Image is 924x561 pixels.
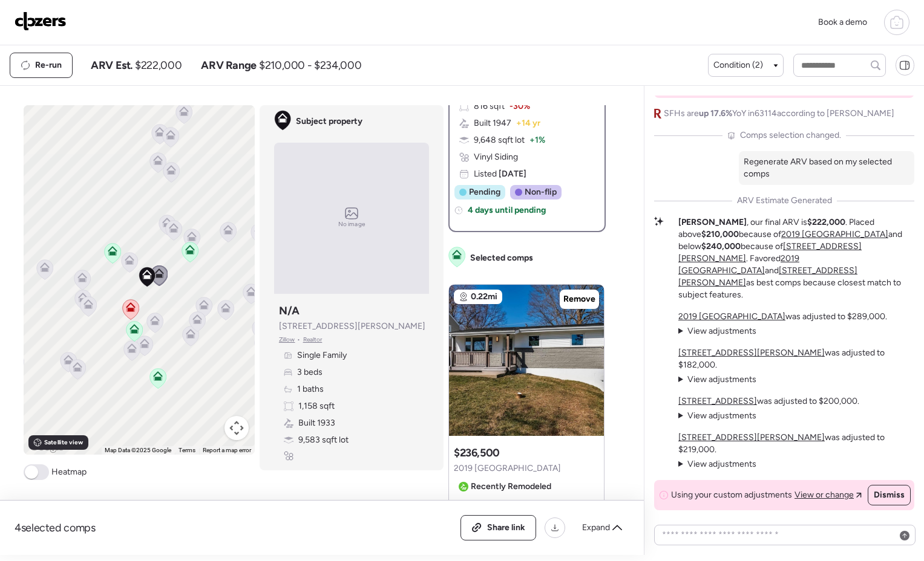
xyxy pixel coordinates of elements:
[737,195,832,207] span: ARV Estimate Generated
[91,58,133,73] span: ARV Est.
[474,151,518,163] span: Vinyl Siding
[664,108,894,120] span: SFHs are YoY in 63114 according to [PERSON_NAME]
[701,229,739,239] strong: $210,000
[298,417,335,429] span: Built 1933
[516,117,540,129] span: + 14 yr
[678,410,756,422] summary: View adjustments
[678,432,825,443] a: [STREET_ADDRESS][PERSON_NAME]
[699,108,732,118] span: up 17.6%
[51,466,87,478] span: Heatmap
[469,186,500,198] span: Pending
[297,335,300,345] span: •
[298,400,335,412] span: 1,158 sqft
[474,100,505,112] span: 816 sqft
[529,134,545,146] span: + 1%
[781,229,888,239] a: 2019 [GEOGRAPHIC_DATA]
[279,303,300,318] h3: N/A
[678,347,914,371] p: was adjusted to $182,000.
[671,489,792,501] span: Using your custom adjustments
[487,522,525,534] span: Share link
[687,374,756,384] span: View adjustments
[454,446,500,460] h3: $236,500
[35,59,62,71] span: Re-run
[678,348,825,358] a: [STREET_ADDRESS][PERSON_NAME]
[297,383,324,395] span: 1 baths
[563,293,595,305] span: Remove
[259,58,361,73] span: $210,000 - $234,000
[807,217,845,227] strong: $222,000
[474,168,526,180] span: Listed
[44,438,83,447] span: Satellite view
[224,416,249,440] button: Map camera controls
[497,169,526,179] span: [DATE]
[471,291,497,303] span: 0.22mi
[713,59,763,71] span: Condition (2)
[678,458,756,470] summary: View adjustments
[701,241,741,251] strong: $240,000
[474,134,525,146] span: 9,648 sqft lot
[296,115,362,128] span: Subject property
[105,447,171,453] span: Map Data ©2025 Google
[474,117,511,129] span: Built 1947
[678,216,914,301] p: , our final ARV is . Placed above because of and below because of . Favored and as best comps bec...
[471,481,551,493] span: Recently Remodeled
[135,58,182,73] span: $222,000
[740,129,841,141] span: Comps selection changed.
[15,520,96,535] span: 4 selected comps
[27,439,67,455] a: Open this area in Google Maps (opens a new window)
[687,459,756,469] span: View adjustments
[744,156,909,180] p: Regenerate ARV based on my selected comps
[525,186,557,198] span: Non-flip
[297,349,347,362] span: Single Family
[179,447,195,453] a: Terms (opens in new tab)
[678,311,785,322] a: 2019 [GEOGRAPHIC_DATA]
[687,326,756,336] span: View adjustments
[678,396,757,406] a: [STREET_ADDRESS]
[678,432,914,456] p: was adjusted to $219,000.
[678,311,887,323] p: was adjusted to $289,000.
[338,219,365,229] span: No image
[582,522,610,534] span: Expand
[678,325,756,337] summary: View adjustments
[15,11,67,31] img: Logo
[279,335,295,345] span: Zillow
[795,489,854,501] span: View or change
[795,489,862,501] a: View or change
[298,434,349,446] span: 9,583 sqft lot
[468,204,546,216] span: 4 days until pending
[678,374,756,386] summary: View adjustments
[818,17,867,27] span: Book a demo
[678,217,747,227] strong: [PERSON_NAME]
[510,100,530,112] span: -30%
[454,462,561,475] span: 2019 [GEOGRAPHIC_DATA]
[27,439,67,455] img: Google
[201,58,257,73] span: ARV Range
[279,320,425,332] span: [STREET_ADDRESS][PERSON_NAME]
[687,410,756,421] span: View adjustments
[470,252,533,264] span: Selected comps
[678,395,859,407] p: was adjusted to $200,000.
[297,366,323,378] span: 3 beds
[203,447,251,453] a: Report a map error
[874,489,905,501] span: Dismiss
[303,335,323,345] span: Realtor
